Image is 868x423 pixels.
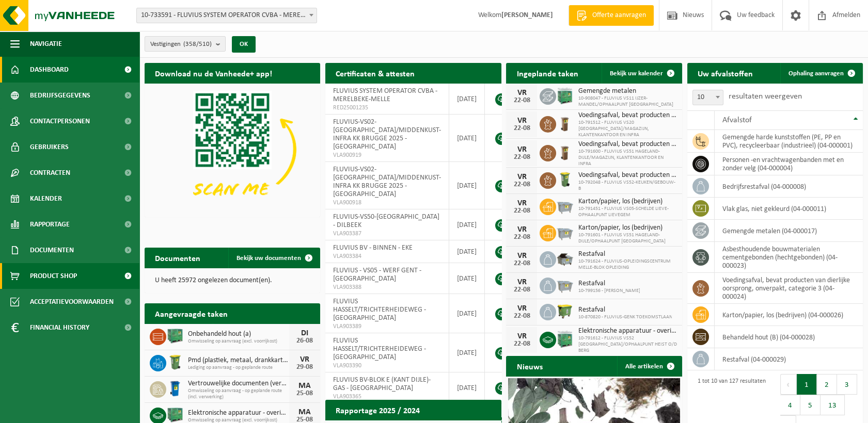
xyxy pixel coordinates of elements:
[30,160,70,186] span: Contracten
[506,63,588,83] h2: Ingeplande taken
[145,36,226,52] button: Vestigingen(358/510)
[617,356,681,377] a: Alle artikelen
[30,237,74,263] span: Documenten
[188,409,289,417] span: Elektronische apparatuur - overige (ove)
[578,140,676,149] span: Voedingsafval, bevat producten van dierlijke oorsprong, onverpakt, categorie 3
[715,348,863,370] td: restafval (04-000029)
[449,209,485,240] td: [DATE]
[817,374,837,395] button: 2
[511,340,532,348] div: 22-08
[449,372,485,403] td: [DATE]
[578,250,676,258] span: Restafval
[556,329,574,348] img: PB-HB-1400-HPE-GN-11
[578,280,640,288] span: Restafval
[556,223,574,241] img: WB-2500-GAL-GY-01
[30,31,62,57] span: Navigatie
[797,374,817,395] button: 1
[188,365,289,371] span: Lediging op aanvraag - op geplande route
[556,143,574,161] img: WB-0140-HPE-BN-01
[145,84,320,215] img: Download de VHEPlus App
[333,213,439,229] span: FLUVIUS-VS50-[GEOGRAPHIC_DATA] - DILBEEK
[449,115,485,162] td: [DATE]
[556,276,574,294] img: WB-2500-GAL-GY-04
[693,90,723,105] span: 10
[333,151,441,159] span: VLA900919
[511,225,532,234] div: VR
[228,248,319,268] a: Bekijk uw documenten
[294,337,315,345] div: 26-08
[236,255,301,262] span: Bekijk uw documenten
[715,273,863,304] td: voedingsafval, bevat producten van dierlijke oorsprong, onverpakt, categorie 3 (04-000024)
[578,288,640,294] span: 10-799156 - [PERSON_NAME]
[333,230,441,238] span: VLA903387
[449,240,485,263] td: [DATE]
[578,232,676,245] span: 10-791601 - FLUVIUS VS51 HAGELAND-DIJLE/OPHAALPUNT [GEOGRAPHIC_DATA]
[333,362,441,370] span: VLA903390
[556,86,574,105] img: PB-HB-1400-HPE-GN-11
[506,356,553,376] h2: Nieuws
[333,393,441,401] span: VLA903365
[511,173,532,181] div: VR
[511,313,532,320] div: 22-08
[145,303,238,323] h2: Aangevraagde taken
[333,252,441,261] span: VLA903384
[449,294,485,333] td: [DATE]
[511,117,532,125] div: VR
[578,149,676,167] span: 10-791600 - FLUVIUS VS51 HAGELAND-DIJLE/MAGAZIJN, KLANTENKANTOOR EN INFRA
[556,250,574,267] img: WB-5000-GAL-GY-01
[294,355,315,364] div: VR
[511,252,532,260] div: VR
[294,364,315,371] div: 29-08
[578,180,676,192] span: 10-792048 - FLUVIUS VS52-KEUKEN/GEBOUW-B
[578,306,672,314] span: Restafval
[578,335,676,354] span: 10-791612 - FLUVIUS VS52 [GEOGRAPHIC_DATA]/OPHAALPUNT HEIST O/D BERG
[188,338,289,345] span: Omwisseling op aanvraag (excl. voorrijkost)
[137,8,317,23] span: 10-733591 - FLUVIUS SYSTEM OPERATOR CVBA - MERELBEKE-MELLE
[511,260,532,267] div: 22-08
[578,224,676,232] span: Karton/papier, los (bedrijven)
[155,277,310,284] p: U heeft 25972 ongelezen document(en).
[569,5,654,26] a: Offerte aanvragen
[556,197,574,215] img: WB-2500-GAL-GY-01
[556,302,574,320] img: WB-1100-HPE-GN-50
[325,63,425,83] h2: Certificaten & attesten
[578,258,676,271] span: 10-791624 - FLUVIUS-OPLEIDINGSCENTRUM MELLE-BLOK OPLEIDING
[333,283,441,291] span: VLA903388
[325,400,430,420] h2: Rapportage 2025 / 2024
[610,70,663,77] span: Bekijk uw kalender
[511,207,532,215] div: 22-08
[30,315,89,340] span: Financial History
[715,175,863,198] td: bedrijfsrestafval (04-000008)
[333,244,413,252] span: FLUVIUS BV - BINNEN - EKE
[333,118,441,151] span: FLUVIUS-VS02-[GEOGRAPHIC_DATA]/MIDDENKUST-INFRA KK BRUGGE 2025 - [GEOGRAPHIC_DATA]
[188,380,289,388] span: Vertrouwelijke documenten (vernietiging - recyclage)
[511,181,532,188] div: 22-08
[30,211,70,237] span: Rapportage
[780,63,862,84] a: Ophaling aanvragen
[556,115,574,132] img: WB-0140-HPE-BN-01
[150,37,212,52] span: Vestigingen
[30,186,62,211] span: Kalender
[333,376,431,392] span: FLUVIUS BV-BLOK E (KANT DIJLE)-GAS - [GEOGRAPHIC_DATA]
[145,248,211,268] h2: Documenten
[511,145,532,154] div: VR
[602,63,681,84] a: Bekijk uw kalender
[333,199,441,207] span: VLA900918
[511,332,532,340] div: VR
[30,57,69,83] span: Dashboard
[511,286,532,294] div: 22-08
[333,267,421,283] span: FLUVIUS - VS05 - WERF GENT - [GEOGRAPHIC_DATA]
[687,63,763,83] h2: Uw afvalstoffen
[578,206,676,218] span: 10-791451 - FLUVIUS VS05-SCHELDE LIEVE-OPHAALPUNT LIEVEGEM
[715,220,863,242] td: gemengde metalen (04-000017)
[722,116,752,124] span: Afvalstof
[511,125,532,132] div: 22-08
[780,395,800,415] button: 4
[715,326,863,348] td: behandeld hout (B) (04-000028)
[166,353,184,371] img: WB-0240-HPE-GN-50
[511,89,532,97] div: VR
[692,90,723,105] span: 10
[333,298,426,322] span: FLUVIUS HASSELT/TRICHTERHEIDEWEG - [GEOGRAPHIC_DATA]
[780,374,797,395] button: Previous
[30,83,90,108] span: Bedrijfsgegevens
